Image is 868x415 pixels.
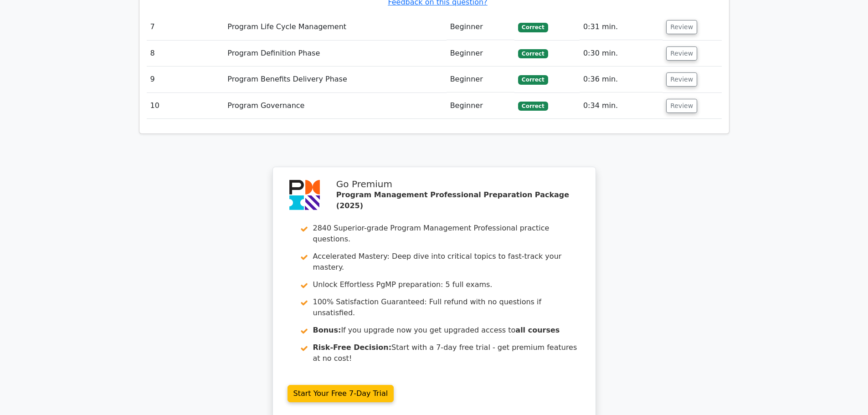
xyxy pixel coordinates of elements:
span: Correct [518,102,548,111]
td: 0:34 min. [580,93,663,119]
td: 10 [147,93,224,119]
span: Correct [518,75,548,84]
button: Review [666,46,697,61]
button: Review [666,20,697,34]
td: Beginner [447,93,514,119]
button: Review [666,72,697,87]
td: 0:36 min. [580,67,663,92]
span: Correct [518,49,548,58]
td: Program Definition Phase [224,41,446,67]
span: Correct [518,23,548,32]
td: Beginner [447,41,514,67]
td: 9 [147,67,224,92]
td: 0:30 min. [580,41,663,67]
td: 0:31 min. [580,14,663,40]
td: Program Benefits Delivery Phase [224,67,446,92]
button: Review [666,99,697,113]
td: Program Life Cycle Management [224,14,446,40]
td: Program Governance [224,93,446,119]
td: Beginner [447,67,514,92]
td: Beginner [447,14,514,40]
td: 8 [147,41,224,67]
td: 7 [147,14,224,40]
a: Start Your Free 7-Day Trial [288,385,394,402]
